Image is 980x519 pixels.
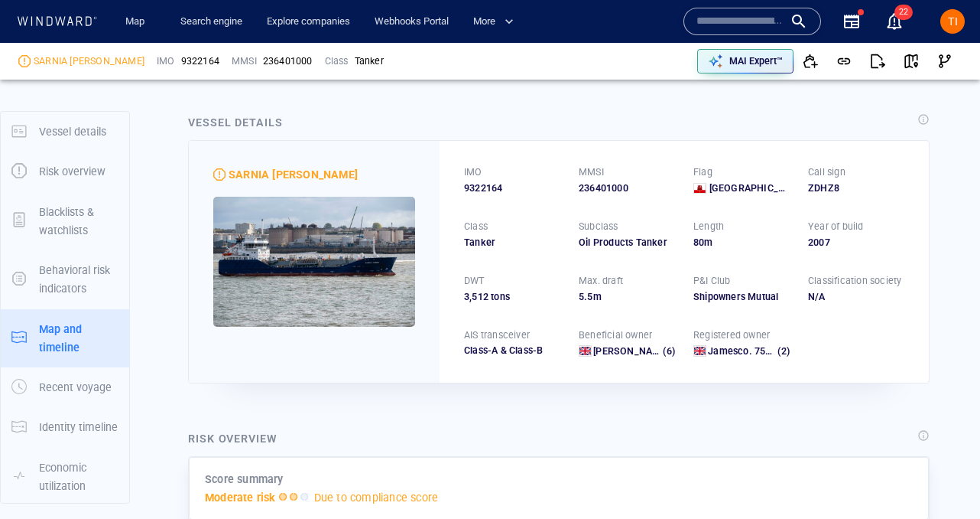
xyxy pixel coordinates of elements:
span: [PERSON_NAME] And Sons Public Limited Company [593,345,823,357]
p: IMO [464,165,482,179]
p: Blacklists & watchlists [39,203,118,240]
p: Economic utilization [39,459,118,496]
div: Risk overview [188,429,277,448]
span: 5 [587,291,592,302]
div: Vessel details [188,113,283,132]
p: Call sign [808,165,845,179]
div: Moderate risk [18,55,31,67]
div: N/A [808,290,904,304]
div: 2007 [808,236,904,250]
button: MAI Expert™ [697,49,793,73]
span: 9322164 [181,54,219,68]
button: Blacklists & watchlists [1,192,129,251]
div: SARNIA [PERSON_NAME] [34,54,144,68]
span: m [704,237,712,248]
p: Length [693,220,724,233]
p: Moderate risk [205,488,276,507]
span: More [473,13,514,31]
div: Shipowners Mutual [693,290,790,304]
div: SARNIA [PERSON_NAME] [229,165,358,184]
p: Flag [693,165,712,179]
span: SARNIA CHERIE [229,165,358,184]
div: 236401000 [579,181,675,195]
button: Recent voyage [1,367,129,407]
button: Map and timeline [1,309,129,368]
span: Jamesco. 750 Ltd. [708,345,790,357]
a: Recent voyage [1,380,129,394]
div: 3,512 tons [464,290,560,304]
div: Tanker [355,54,384,68]
p: Recent voyage [39,378,112,397]
button: Risk overview [1,152,129,191]
div: 236401000 [263,54,313,68]
p: IMO [157,54,175,68]
button: Export report [861,44,894,78]
span: m [593,291,602,302]
span: . [584,291,587,302]
p: Behavioral risk indicators [39,261,118,299]
p: Subclass [579,220,618,233]
p: Class [464,220,488,233]
button: Behavioral risk indicators [1,250,129,309]
div: Tanker [464,236,560,250]
a: Behavioral risk indicators [1,272,129,286]
span: (2) [775,344,790,358]
a: Webhooks Portal [368,8,455,35]
span: 22 [894,5,913,20]
button: Vessel details [1,112,129,152]
p: Score summary [205,470,284,488]
button: More [467,8,527,35]
span: Class-B [498,344,543,356]
span: & [501,344,507,356]
a: Blacklists & watchlists [1,213,129,227]
p: DWT [464,274,485,288]
p: Risk overview [39,162,105,181]
a: Identity timeline [1,419,129,434]
div: Notification center [885,12,904,31]
span: [GEOGRAPHIC_DATA] [709,181,790,195]
a: Map and timeline [1,330,129,344]
button: View on map [894,44,928,78]
a: [PERSON_NAME] And Sons Public Limited Company (6) [593,344,675,358]
p: MMSI [579,165,604,179]
iframe: Chat [915,450,969,508]
p: Beneficial owner [579,328,652,342]
p: Vessel details [39,122,106,141]
p: Year of build [808,220,864,233]
a: Risk overview [1,164,129,178]
span: 80 [693,237,704,248]
a: Economic utilization [1,468,129,483]
div: Oil Products Tanker [579,236,675,250]
button: Add to vessel list [793,44,827,78]
button: TI [937,6,968,37]
p: AIS transceiver [464,328,530,342]
p: Due to compliance score [314,488,439,507]
a: Jamesco. 750 Ltd. (2) [708,344,790,358]
button: Get link [827,44,861,78]
span: 5 [579,291,584,302]
p: Map and timeline [39,320,118,357]
p: Max. draft [579,274,623,288]
p: Registered owner [693,328,770,342]
span: Class-A [464,344,498,356]
p: MAI Expert™ [729,54,783,68]
a: Map [119,8,156,35]
span: 9322164 [464,181,502,195]
p: Identity timeline [39,418,118,436]
span: (6) [660,344,675,358]
p: Classification society [808,274,901,288]
a: Search engine [174,8,248,35]
a: Explore companies [261,8,356,35]
p: Class [325,54,349,68]
span: SARNIA CHERIE [34,54,144,68]
p: MMSI [232,54,257,68]
button: Identity timeline [1,407,129,447]
span: TI [948,15,958,28]
p: P&I Club [693,274,731,288]
div: ZDHZ8 [808,181,904,195]
a: Vessel details [1,123,129,138]
button: Map [113,8,162,35]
